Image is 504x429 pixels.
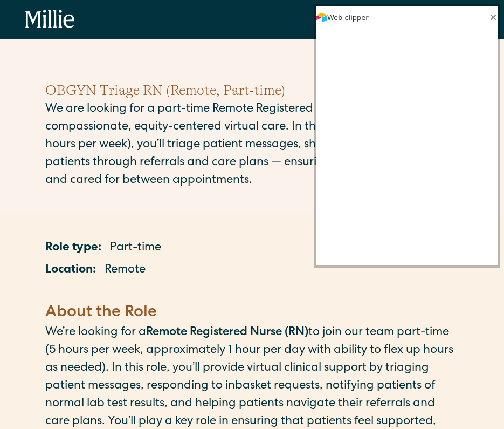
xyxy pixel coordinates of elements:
p: Location: [45,262,96,280]
div: Close web clipper [489,11,498,24]
p: ‍ [45,284,459,302]
h1: OBGYN Triage RN (Remote, Part-time) [45,80,459,101]
p: Part-time [110,240,161,257]
div: Web clipper [327,13,489,22]
strong: Remote Registered Nurse (RN) [146,327,308,339]
p: Role type: [45,240,101,257]
a: home [25,10,75,29]
p: We are looking for a part-time Remote Registered Nurse (RN) to provide compassionate, equity-cent... [45,101,459,190]
strong: About the Role [45,305,157,321]
p: Remote [105,262,146,280]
